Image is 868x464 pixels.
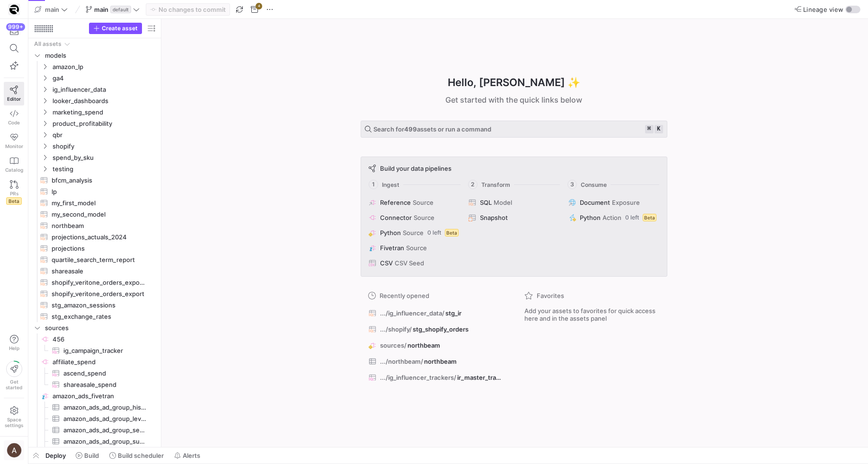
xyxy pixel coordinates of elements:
span: Lineage view [803,6,843,13]
span: Search for assets or run a command [373,125,491,133]
span: Source [403,229,424,236]
div: Press SPACE to select this row. [32,140,157,152]
span: bfcm_analysis​​​​​​​​​​ [52,175,146,186]
div: Press SPACE to select this row. [32,61,157,72]
a: lp​​​​​​​​​​ [32,186,157,197]
span: .../ig_influencer_trackers/ [380,374,456,381]
span: Beta [445,229,459,236]
span: sources/ [380,341,407,349]
span: stg_shopify_orders [413,325,469,333]
button: ConnectorSource [367,212,461,223]
span: shareasale​​​​​​​​​​ [52,266,146,277]
span: ga4 [53,73,156,84]
span: 0 left [625,214,639,221]
span: testing [53,164,156,175]
span: amazon_ads_ad_group_history​​​​​​​​​ [63,402,146,413]
span: shareasale_spend​​​​​​​​​ [63,379,146,390]
button: DocumentExposure [567,197,661,208]
span: Get started [6,379,22,390]
span: qbr [53,130,156,140]
a: projections​​​​​​​​​​ [32,243,157,254]
span: spend_by_sku [53,152,156,163]
a: ig_campaign_tracker​​​​​​​​​ [32,345,157,356]
div: Press SPACE to select this row. [32,322,157,333]
a: stg_amazon_sessions​​​​​​​​​​ [32,299,157,311]
div: Press SPACE to select this row. [32,356,157,368]
span: affiliate_spend​​​​​​​​ [53,357,156,368]
span: Code [8,120,20,125]
span: PRs [10,191,18,196]
button: SQLModel [467,197,561,208]
span: marketing_spend [53,107,156,118]
span: Source [414,214,434,221]
span: looker_dashboards [53,96,156,106]
span: .../ig_influencer_data/ [380,309,444,317]
span: ir_master_tracker [457,374,503,381]
button: FivetranSource [367,242,461,254]
span: Monitor [5,143,23,149]
button: Getstarted [4,357,24,394]
span: CSV [380,259,393,267]
span: northbeam [424,358,457,365]
span: .../shopify/ [380,325,412,333]
div: Press SPACE to select this row. [32,38,157,50]
div: Press SPACE to select this row. [32,345,157,356]
a: ascend_spend​​​​​​​​​ [32,368,157,379]
button: CSVCSV Seed [367,257,461,269]
span: Create asset [102,25,138,32]
div: Press SPACE to select this row. [32,413,157,424]
span: 0 left [427,229,441,236]
span: ascend_spend​​​​​​​​​ [63,368,146,379]
span: projections_actuals_2024​​​​​​​​​​ [52,232,146,243]
a: amazon_ads_ad_group_level_report​​​​​​​​​ [32,413,157,424]
span: Add your assets to favorites for quick access here and in the assets panel [524,307,660,322]
span: northbeam [407,341,440,349]
span: Beta [643,214,656,221]
span: Editor [7,96,21,102]
span: models [45,50,156,61]
button: PythonSource0 leftBeta [367,227,461,238]
kbd: k [655,125,663,133]
div: Press SPACE to select this row. [32,72,157,84]
span: amazon_ads_ad_group_serving_status_detail​​​​​​​​​ [63,425,146,436]
span: Recently opened [380,292,429,299]
a: shopify_veritone_orders_export_full​​​​​​​​​​ [32,277,157,288]
div: Press SPACE to select this row. [32,402,157,413]
div: Press SPACE to select this row. [32,220,157,231]
div: Press SPACE to select this row. [32,129,157,140]
div: Press SPACE to select this row. [32,424,157,436]
div: 999+ [6,23,25,31]
a: bfcm_analysis​​​​​​​​​​ [32,175,157,186]
span: shopify_veritone_orders_export​​​​​​​​​​ [52,289,146,299]
div: Press SPACE to select this row. [32,152,157,163]
span: Space settings [5,417,23,428]
img: https://storage.googleapis.com/y42-prod-data-exchange/images/9vP1ZiGb3SDtS36M2oSqLE2NxN9MAbKgqIYc... [9,5,19,14]
span: Help [8,345,20,351]
span: northbeam​​​​​​​​​​ [52,220,146,231]
button: .../ig_influencer_data/stg_ir [366,307,505,319]
button: Snapshot [467,212,561,223]
span: Exposure [612,199,640,206]
button: .../northbeam/northbeam [366,355,505,368]
span: Python [580,214,601,221]
span: Catalog [5,167,23,173]
button: https://lh3.googleusercontent.com/a/AEdFTp4_8LqxRyxVUtC19lo4LS2NU-n5oC7apraV2tR5=s96-c [4,440,24,460]
button: maindefault [83,3,142,16]
span: lp​​​​​​​​​​ [52,186,146,197]
div: Press SPACE to select this row. [32,118,157,129]
a: quartile_search_term_report​​​​​​​​​​ [32,254,157,265]
div: Press SPACE to select this row. [32,95,157,106]
span: amazon_ads_fivetran​​​​​​​​ [53,391,156,402]
div: Press SPACE to select this row. [32,299,157,311]
a: projections_actuals_2024​​​​​​​​​​ [32,231,157,243]
div: Get started with the quick links below [361,94,667,105]
div: All assets [34,41,62,47]
span: amazon_ads_ad_group_suggested_keyword​​​​​​​​​ [63,436,146,447]
span: Build [84,452,99,459]
a: Monitor [4,129,24,153]
a: shareasale_spend​​​​​​​​​ [32,379,157,390]
span: amazon_lp [53,61,156,72]
span: Snapshot [480,214,508,221]
span: shopify [53,141,156,152]
span: stg_amazon_sessions​​​​​​​​​​ [52,300,146,311]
